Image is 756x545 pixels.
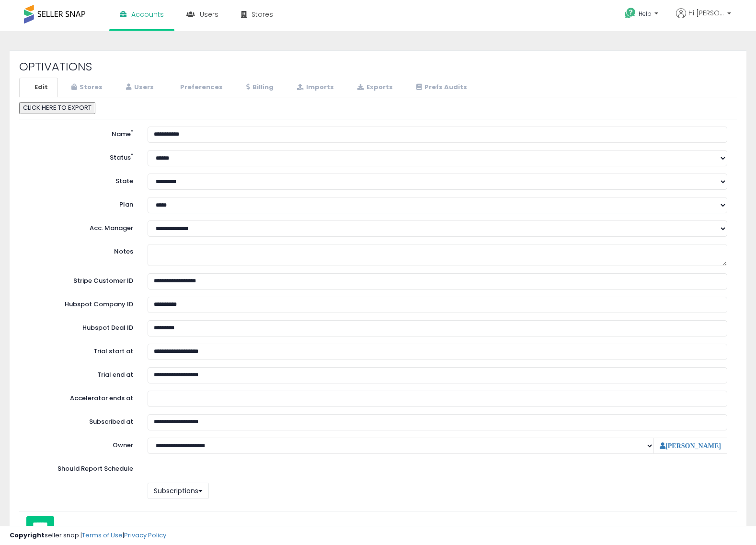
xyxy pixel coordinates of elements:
h2: OPTIVATIONS [19,60,737,73]
label: Trial end at [22,367,140,380]
span: Stores [252,10,273,19]
label: Status [22,150,140,162]
a: Stores [59,78,113,97]
button: CLICK HERE TO EXPORT [19,102,95,114]
label: Accelerator ends at [22,391,140,403]
a: Hi [PERSON_NAME] [676,8,731,30]
label: Hubspot Company ID [22,297,140,309]
a: Terms of Use [82,531,123,540]
a: Preferences [165,78,233,97]
span: Help [639,10,652,18]
span: Accounts [131,10,164,19]
label: Should Report Schedule [57,464,133,474]
a: Imports [285,78,344,97]
label: Trial start at [22,344,140,356]
label: Name [22,127,140,139]
a: Prefs Audits [404,78,477,97]
button: Subscriptions [148,483,209,499]
a: [PERSON_NAME] [660,442,721,449]
a: Exports [345,78,403,97]
label: Subscribed at [22,414,140,427]
label: Owner [113,441,133,450]
div: seller snap | | [10,531,166,540]
strong: Copyright [10,531,45,540]
span: Users [200,10,218,19]
a: Privacy Policy [124,531,166,540]
label: Hubspot Deal ID [22,320,140,333]
label: Plan [22,197,140,209]
i: Get Help [624,7,636,19]
label: Acc. Manager [22,220,140,233]
label: State [22,174,140,186]
a: Edit [19,78,58,97]
span: Hi [PERSON_NAME] [688,8,724,18]
a: Users [114,78,164,97]
a: Billing [234,78,284,97]
label: Stripe Customer ID [22,273,140,286]
label: Notes [22,244,140,256]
